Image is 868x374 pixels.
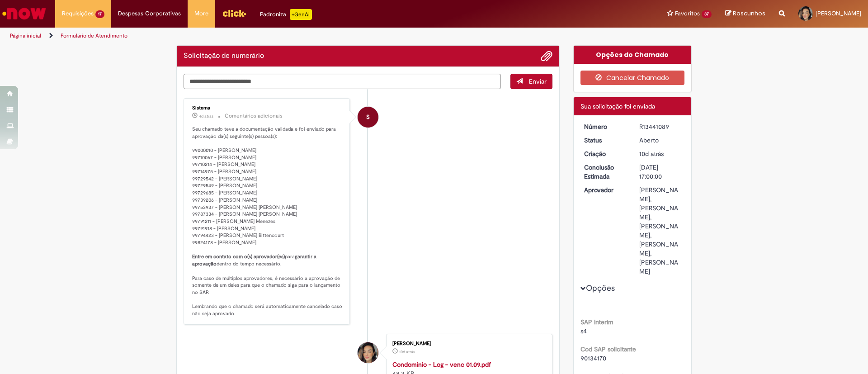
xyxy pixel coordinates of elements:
div: [DATE] 17:00:00 [639,163,681,181]
div: R13441089 [639,122,681,131]
div: 22/08/2025 17:23:19 [639,149,681,158]
button: Adicionar anexos [541,50,552,62]
span: [PERSON_NAME] [816,9,861,17]
div: [PERSON_NAME] [392,341,543,346]
div: Sistema [192,105,343,111]
div: Opções do Chamado [574,46,692,64]
span: s4 [580,327,587,335]
dt: Criação [577,149,633,158]
h2: Solicitação de numerário Histórico de tíquete [184,52,264,60]
span: 90134170 [580,354,606,362]
img: ServiceNow [1,5,47,23]
dt: Status [577,136,633,145]
span: S [366,106,370,128]
div: Padroniza [260,9,312,20]
time: 28/08/2025 17:09:57 [199,114,213,119]
span: Requisições [62,9,94,18]
span: 17 [95,10,104,18]
span: Despesas Corporativas [118,9,181,18]
a: Página inicial [10,32,41,39]
div: Aberto [639,136,681,145]
time: 22/08/2025 17:23:19 [639,150,664,158]
span: Favoritos [675,9,700,18]
div: [PERSON_NAME], [PERSON_NAME], [PERSON_NAME], [PERSON_NAME], [PERSON_NAME] [639,185,681,276]
span: 4d atrás [199,114,213,119]
ul: Trilhas de página [7,28,572,44]
a: Condominio - Log - venc 01.09.pdf [392,360,491,369]
dt: Conclusão Estimada [577,163,633,181]
div: Barbara Caroline Ferreira Rodrigues [358,342,378,363]
button: Cancelar Chamado [580,71,685,85]
b: Entre em contato com o(s) aprovador(es) [192,253,285,260]
span: 10d atrás [399,349,415,355]
a: Rascunhos [725,9,765,18]
button: Enviar [510,74,552,89]
time: 22/08/2025 17:23:13 [399,349,415,355]
b: Cod SAP solicitante [580,345,636,353]
dt: Aprovador [577,185,633,194]
p: +GenAi [290,9,312,20]
textarea: Digite sua mensagem aqui... [184,74,501,89]
small: Comentários adicionais [225,112,283,120]
img: click_logo_yellow_360x200.png [222,6,246,20]
div: System [358,107,378,128]
b: garantir a aprovação [192,253,318,267]
dt: Número [577,122,633,131]
span: 10d atrás [639,150,664,158]
b: SAP Interim [580,318,613,326]
span: Rascunhos [733,9,765,18]
a: Formulário de Atendimento [61,32,127,39]
span: Sua solicitação foi enviada [580,102,655,110]
span: 37 [702,10,712,18]
span: Enviar [529,77,547,85]
p: Seu chamado teve a documentação validada e foi enviado para aprovação da(s) seguinte(s) pessoa(s)... [192,126,343,317]
span: More [194,9,208,18]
